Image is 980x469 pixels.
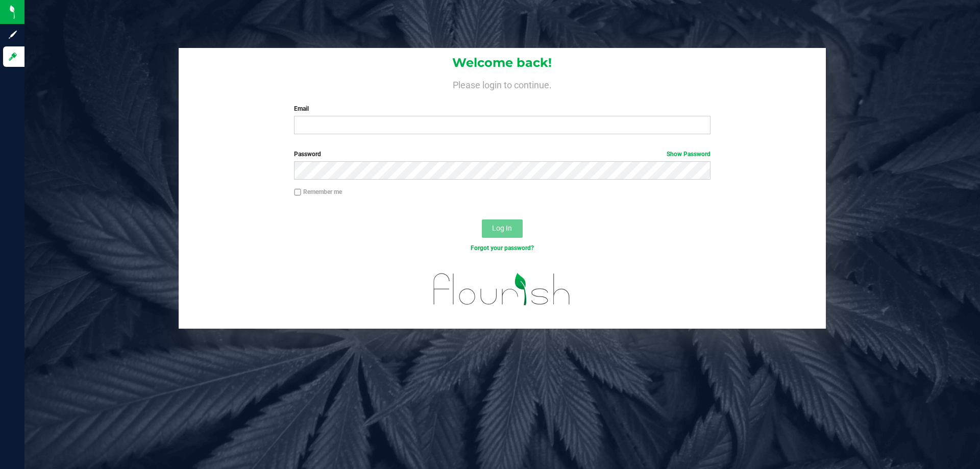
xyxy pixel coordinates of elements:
[471,244,534,252] a: Forgot your password?
[179,56,826,69] h1: Welcome back!
[179,78,826,90] h4: Please login to continue.
[482,219,523,238] button: Log In
[294,104,710,113] label: Email
[294,187,342,196] label: Remember me
[421,263,583,315] img: flourish_logo.svg
[667,151,710,158] a: Show Password
[294,189,301,196] input: Remember me
[492,224,512,232] span: Log In
[8,30,18,40] inline-svg: Sign up
[294,151,321,158] span: Password
[8,52,18,62] inline-svg: Log in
